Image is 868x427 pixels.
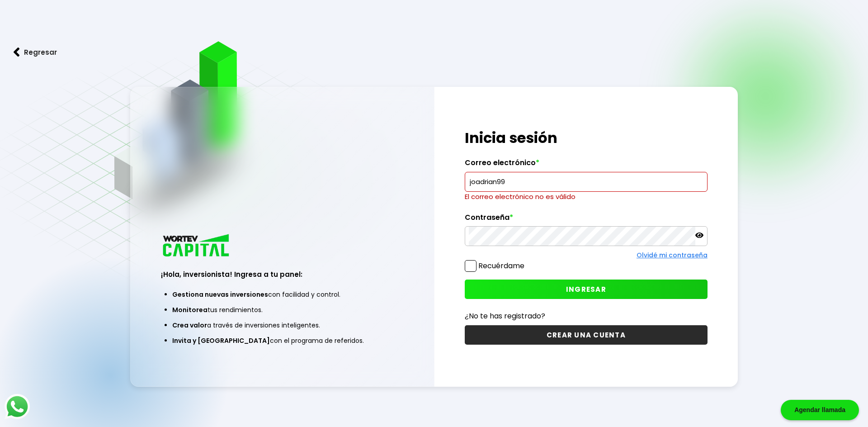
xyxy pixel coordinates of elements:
[465,213,708,227] label: Contraseña
[465,192,708,202] p: El correo electrónico no es válido
[14,47,20,57] img: flecha izquierda
[465,310,708,345] a: ¿No te has registrado?CREAR UNA CUENTA
[465,280,708,299] button: INGRESAR
[781,400,859,420] div: Agendar llamada
[465,310,708,322] p: ¿No te has registrado?
[172,287,392,302] li: con facilidad y control.
[465,158,708,172] label: Correo electrónico
[465,127,708,149] h1: Inicia sesión
[469,172,703,191] input: hola@wortev.capital
[161,269,404,280] h3: ¡Hola, inversionista! Ingresa a tu panel:
[172,318,392,333] li: a través de inversiones inteligentes.
[172,302,392,318] li: tus rendimientos.
[566,285,606,294] span: INGRESAR
[172,321,207,330] span: Crea valor
[637,251,708,260] a: Olvidé mi contraseña
[172,290,268,299] span: Gestiona nuevas inversiones
[172,336,270,345] span: Invita y [GEOGRAPHIC_DATA]
[478,261,524,271] label: Recuérdame
[161,233,232,260] img: logo_wortev_capital
[172,305,208,314] span: Monitorea
[5,394,30,419] img: logos_whatsapp-icon.242b2217.svg
[465,325,708,345] button: CREAR UNA CUENTA
[172,333,392,348] li: con el programa de referidos.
